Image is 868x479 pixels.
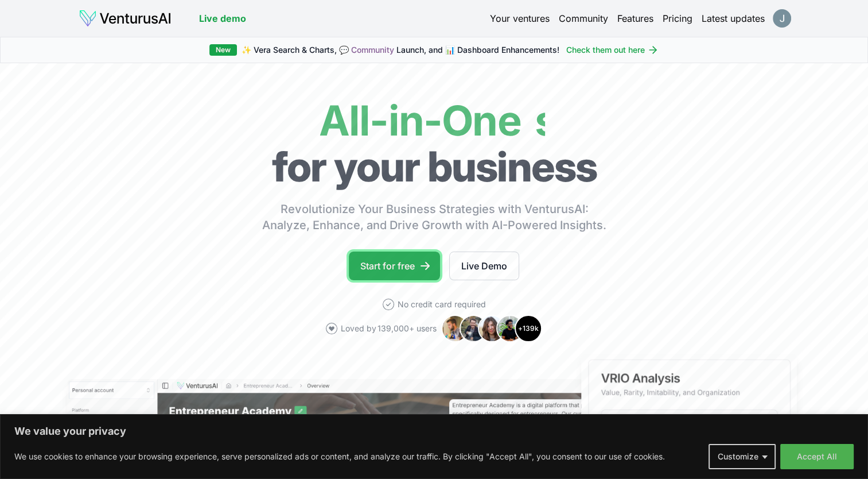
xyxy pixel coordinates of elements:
[617,11,653,25] a: Features
[566,44,659,56] a: Check them out here
[441,315,469,342] img: Avatar 1
[460,315,487,342] img: Avatar 2
[242,44,559,56] span: ✨ Vera Search & Charts, 💬 Launch, and 📊 Dashboard Enhancements!
[351,45,394,55] a: Community
[709,444,776,469] button: Customize
[702,11,765,25] a: Latest updates
[209,44,237,56] div: New
[79,9,172,28] img: logo
[14,424,854,438] p: We value your privacy
[773,9,791,28] img: ACg8ocL7PLot-GPwR_aPMDH9Q03f8M5H-8ymVHAyHBU-He6WpK6NhQ=s96-c
[496,315,524,342] img: Avatar 4
[559,11,608,25] a: Community
[199,11,246,25] a: Live demo
[780,444,854,469] button: Accept All
[478,315,505,342] img: Avatar 3
[663,11,692,25] a: Pricing
[349,252,440,280] a: Start for free
[449,252,519,280] a: Live Demo
[14,450,665,463] p: We use cookies to enhance your browsing experience, serve personalized ads or content, and analyz...
[490,11,550,25] a: Your ventures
